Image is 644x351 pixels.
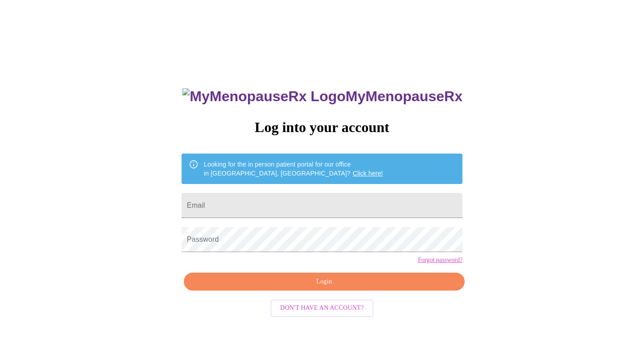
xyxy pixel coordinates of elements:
[182,88,345,105] img: MyMenopauseRx Logo
[182,88,462,105] h3: MyMenopauseRx
[268,304,376,311] a: Don't have an account?
[182,119,462,136] h3: Log into your account
[280,303,364,314] span: Don't have an account?
[184,273,465,291] button: Login
[271,300,374,317] button: Don't have an account?
[418,257,462,264] a: Forgot password?
[194,276,454,287] span: Login
[353,170,383,177] a: Click here!
[204,156,383,181] div: Looking for the in person patient portal for our office in [GEOGRAPHIC_DATA], [GEOGRAPHIC_DATA]?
